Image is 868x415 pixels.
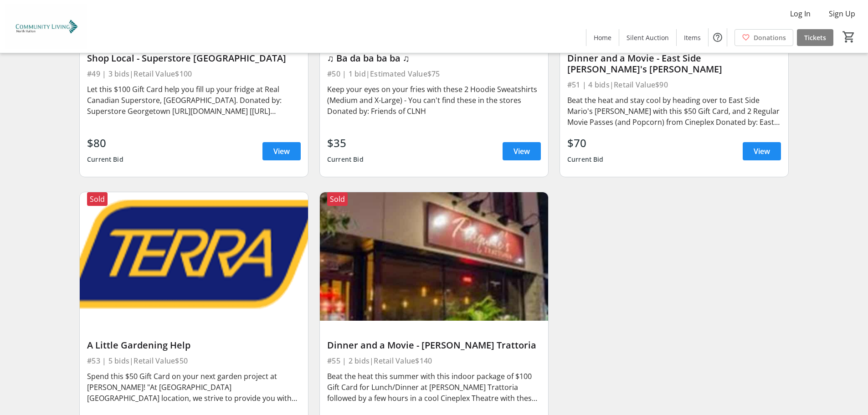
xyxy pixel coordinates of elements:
[327,67,541,80] div: #50 | 1 bid | Estimated Value $75
[586,29,619,46] a: Home
[709,28,727,46] button: Help
[262,142,301,160] a: View
[684,33,701,42] span: Items
[5,4,87,49] img: Community Living North Halton's Logo
[822,6,863,21] button: Sign Up
[87,371,301,404] div: Spend this $50 Gift Card on your next garden project at [PERSON_NAME]! "At [GEOGRAPHIC_DATA] [GEO...
[327,53,541,64] div: ♫ Ba da ba ba ba ♫
[619,29,676,46] a: Silent Auction
[567,151,604,168] div: Current Bid
[790,8,811,19] span: Log In
[567,78,781,91] div: #51 | 4 bids | Retail Value $90
[627,33,669,42] span: Silent Auction
[327,192,348,206] div: Sold
[273,146,290,157] span: View
[327,84,541,117] div: Keep your eyes on your fries with these 2 Hoodie Sweatshirts (Medium and X-Large) - You can't fin...
[783,6,818,21] button: Log In
[503,142,541,160] a: View
[677,29,708,46] a: Items
[320,192,548,321] img: Dinner and a Movie - Pasquale's Trattoria
[734,29,793,46] a: Donations
[743,142,781,160] a: View
[754,33,786,42] span: Donations
[87,151,123,168] div: Current Bid
[327,340,541,351] div: Dinner and a Movie - [PERSON_NAME] Trattoria
[87,192,108,206] div: Sold
[514,146,530,157] span: View
[87,67,301,80] div: #49 | 3 bids | Retail Value $100
[327,354,541,367] div: #55 | 2 bids | Retail Value $140
[327,151,364,168] div: Current Bid
[327,135,364,151] div: $35
[754,146,770,157] span: View
[841,29,857,45] button: Cart
[87,354,301,367] div: #53 | 5 bids | Retail Value $50
[804,33,826,42] span: Tickets
[594,33,611,42] span: Home
[567,53,781,75] div: Dinner and a Movie - East Side [PERSON_NAME]'s [PERSON_NAME]
[327,371,541,404] div: Beat the heat this summer with this indoor package of $100 Gift Card for Lunch/Dinner at [PERSON_...
[87,53,301,64] div: Shop Local - Superstore [GEOGRAPHIC_DATA]
[567,135,604,151] div: $70
[87,84,301,117] div: Let this $100 Gift Card help you fill up your fridge at Real Canadian Superstore, [GEOGRAPHIC_DAT...
[567,95,781,128] div: Beat the heat and stay cool by heading over to East Side Mario's [PERSON_NAME] with this $50 Gift...
[829,8,855,19] span: Sign Up
[87,135,123,151] div: $80
[80,192,308,321] img: A Little Gardening Help
[87,340,301,351] div: A Little Gardening Help
[797,29,833,46] a: Tickets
